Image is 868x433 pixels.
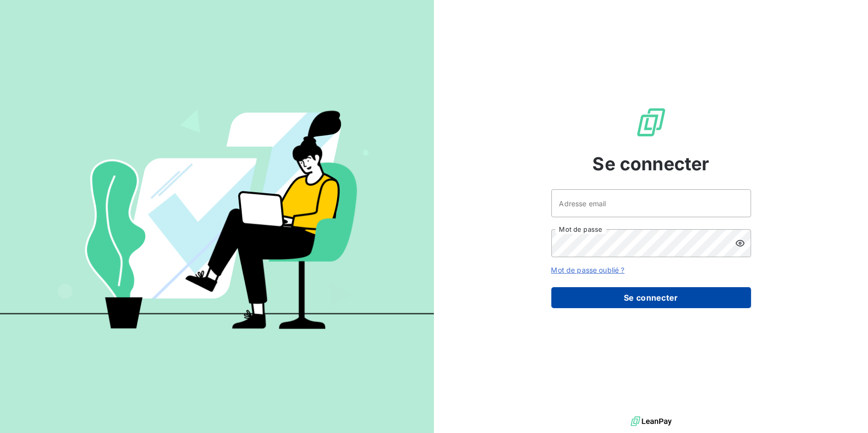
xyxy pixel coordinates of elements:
[551,287,751,308] button: Se connecter
[635,106,667,138] img: Logo LeanPay
[631,414,672,429] img: logo
[551,266,625,274] a: Mot de passe oublié ?
[593,150,710,177] span: Se connecter
[551,189,751,217] input: placeholder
